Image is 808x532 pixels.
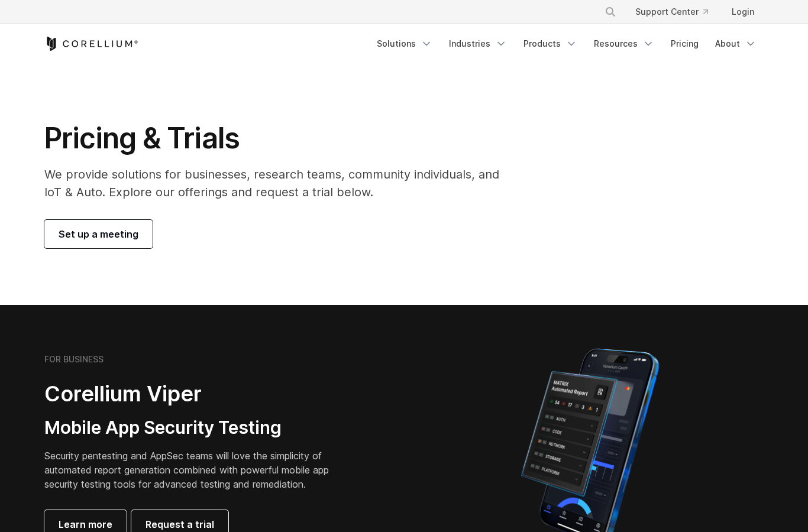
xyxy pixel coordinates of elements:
[44,381,347,407] h2: Corellium Viper
[44,37,138,51] a: Corellium Home
[722,1,764,22] a: Login
[708,33,764,54] a: About
[44,220,153,248] a: Set up a meeting
[44,354,104,365] h6: FOR BUSINESS
[590,1,764,22] div: Navigation Menu
[44,166,516,201] p: We provide solutions for businesses, research teams, community individuals, and IoT & Auto. Explo...
[600,1,621,22] button: Search
[44,417,347,439] h3: Mobile App Security Testing
[59,517,112,531] span: Learn more
[370,33,439,54] a: Solutions
[146,517,214,531] span: Request a trial
[516,33,584,54] a: Products
[44,449,347,491] p: Security pentesting and AppSec teams will love the simplicity of automated report generation comb...
[587,33,661,54] a: Resources
[59,227,138,241] span: Set up a meeting
[44,121,516,156] h1: Pricing & Trials
[442,33,514,54] a: Industries
[626,1,717,22] a: Support Center
[370,33,764,54] div: Navigation Menu
[664,33,706,54] a: Pricing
